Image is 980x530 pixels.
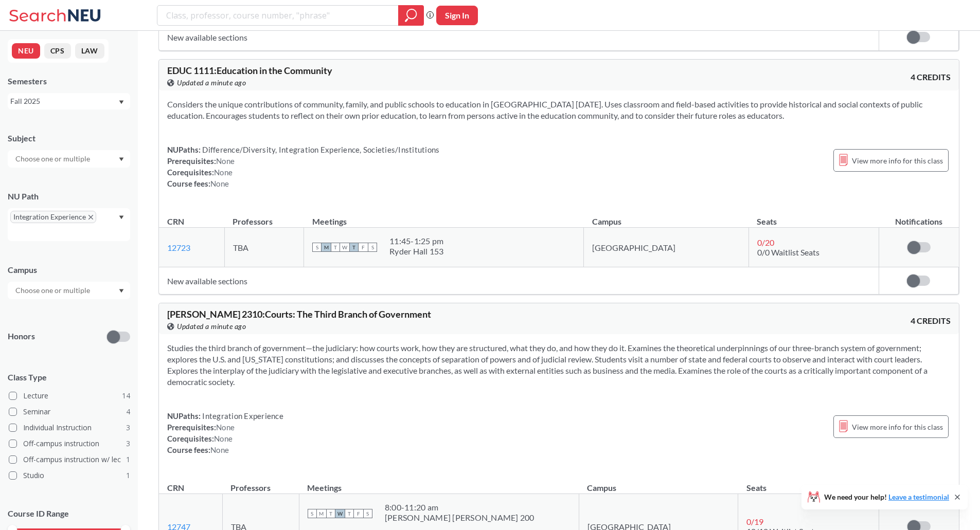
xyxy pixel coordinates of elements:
label: Off-campus instruction w/ lec [9,453,130,466]
span: M [317,509,326,518]
span: S [363,509,372,518]
span: None [214,434,233,443]
th: Seats [738,472,879,494]
div: Fall 2025 [10,96,118,107]
td: TBA [224,228,304,267]
span: W [340,243,349,252]
span: 1 [126,470,130,481]
span: Class Type [8,372,130,383]
th: Meetings [299,472,579,494]
td: New available sections [159,267,879,295]
section: Studies the third branch of government—the judiciary: how courts work, how they are structured, w... [167,342,951,388]
div: Semesters [8,76,130,87]
th: Notifications [879,472,958,494]
span: 3 [126,422,130,433]
span: We need your help! [824,494,949,501]
span: W [335,509,345,518]
div: Dropdown arrow [8,150,130,168]
span: 4 CREDITS [911,315,951,326]
th: Campus [584,206,749,228]
span: Integration Experience [201,411,283,421]
span: S [312,243,322,252]
th: Campus [579,472,738,494]
span: None [214,168,233,177]
p: Course ID Range [8,508,130,520]
span: None [210,445,229,454]
div: Campus [8,264,130,276]
span: None [216,423,235,432]
span: [PERSON_NAME] 2310 : Courts: The Third Branch of Government [167,308,431,320]
span: Difference/Diversity, Integration Experience, Societies/Institutions [201,145,439,154]
label: Seminar [9,405,130,418]
input: Class, professor, course number, "phrase" [165,7,391,24]
span: Updated a minute ago [177,321,246,332]
p: Honors [8,331,35,342]
div: Fall 2025Dropdown arrow [8,93,130,109]
button: LAW [75,43,104,59]
a: 12723 [167,243,190,252]
div: Dropdown arrow [8,282,130,299]
th: Notifications [879,206,958,228]
span: S [308,509,317,518]
div: [PERSON_NAME] [PERSON_NAME] 200 [385,513,534,523]
span: View more info for this class [852,421,943,433]
svg: Dropdown arrow [119,100,124,104]
div: 11:45 - 1:25 pm [389,236,444,246]
button: NEU [12,43,40,59]
th: Professors [222,472,299,494]
span: T [331,243,340,252]
div: magnifying glass [398,5,424,26]
div: NUPaths: Prerequisites: Corequisites: Course fees: [167,410,283,455]
td: New available sections [159,24,879,51]
svg: Dropdown arrow [119,157,124,161]
span: View more info for this class [852,154,943,167]
span: Integration ExperienceX to remove pill [10,211,96,223]
span: T [345,509,354,518]
span: 4 [126,406,130,417]
span: F [359,243,368,252]
div: 8:00 - 11:20 am [385,502,534,513]
span: F [354,509,363,518]
label: Studio [9,469,130,482]
span: 3 [126,438,130,449]
svg: magnifying glass [405,8,417,23]
button: CPS [44,43,71,59]
div: Subject [8,133,130,144]
label: Off-campus instruction [9,437,130,450]
th: Professors [224,206,304,228]
div: NU Path [8,191,130,202]
button: Sign In [436,6,478,25]
div: NUPaths: Prerequisites: Corequisites: Course fees: [167,144,439,189]
div: Ryder Hall 153 [389,246,444,257]
div: CRN [167,482,184,494]
div: Integration ExperienceX to remove pillDropdown arrow [8,208,130,241]
svg: Dropdown arrow [119,215,124,220]
svg: X to remove pill [88,215,93,220]
span: 4 CREDITS [911,71,951,83]
label: Lecture [9,389,130,403]
span: None [210,179,229,188]
input: Choose one or multiple [10,284,97,297]
span: 0/0 Waitlist Seats [757,247,819,257]
span: Updated a minute ago [177,77,246,88]
a: Leave a testimonial [888,492,949,501]
span: M [322,243,331,252]
th: Seats [749,206,879,228]
span: T [349,243,359,252]
span: 0 / 20 [757,237,774,247]
th: Meetings [304,206,584,228]
div: CRN [167,216,184,227]
span: S [368,243,377,252]
span: EDUC 1111 : Education in the Community [167,65,332,76]
td: [GEOGRAPHIC_DATA] [584,228,749,267]
input: Choose one or multiple [10,153,97,165]
label: Individual Instruction [9,421,130,434]
section: Considers the unique contributions of community, family, and public schools to education in [GEOG... [167,99,951,121]
span: 1 [126,454,130,465]
span: None [216,156,235,166]
span: 14 [122,390,130,401]
span: 0 / 19 [746,517,763,526]
svg: Dropdown arrow [119,289,124,293]
span: T [326,509,335,518]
